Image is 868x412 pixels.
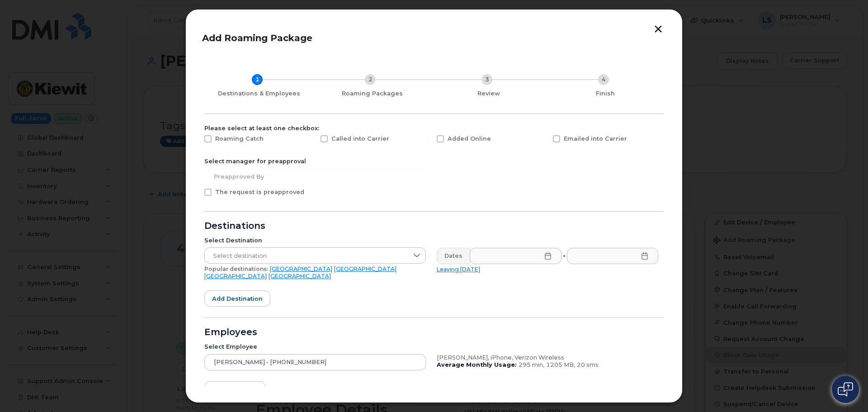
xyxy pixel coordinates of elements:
div: Select manager for preapproval [204,158,664,165]
div: [PERSON_NAME], iPhone, Verizon Wireless [437,354,658,361]
b: Average Monthly Usage: [437,361,517,368]
a: Leaving [DATE] [437,266,480,273]
input: Called into Carrier [310,135,314,140]
a: [GEOGRAPHIC_DATA] [269,273,331,279]
span: Add Roaming Package [202,33,312,43]
a: [GEOGRAPHIC_DATA] [204,273,267,279]
div: Finish [551,90,660,97]
div: Destinations [204,223,664,230]
input: Please fill out this field [567,248,659,264]
button: Add destination [204,290,270,307]
div: 4 [598,74,609,85]
img: Open chat [838,382,853,397]
span: The request is preapproved [215,189,304,195]
div: Please select at least one checkbox: [204,125,664,132]
input: Please fill out this field [470,248,561,264]
span: Called into Carrier [331,135,389,142]
div: Roaming Packages [317,90,427,97]
span: Add destination [212,294,263,303]
div: 3 [481,74,492,85]
input: Preapproved by [204,169,430,185]
div: - [561,248,567,264]
span: 1205 MB, [546,361,575,368]
input: Search device [204,354,426,370]
div: Select Destination [204,237,426,244]
a: [GEOGRAPHIC_DATA] [270,265,332,272]
input: Added Online [426,135,430,140]
span: Select destination [205,248,408,264]
a: [GEOGRAPHIC_DATA] [334,265,396,272]
span: Add employee [212,385,258,393]
input: Emailed into Carrier [542,135,547,140]
button: Add employee [204,381,265,398]
span: Added Online [448,135,491,142]
span: 20 sms [577,361,599,368]
span: Popular destinations: [204,265,268,272]
span: Emailed into Carrier [564,135,627,142]
div: Employees [204,329,664,336]
div: 2 [365,74,376,85]
div: Review [434,90,543,97]
span: 295 min, [519,361,544,368]
div: Select Employee [204,343,426,350]
span: Roaming Catch [215,135,264,142]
